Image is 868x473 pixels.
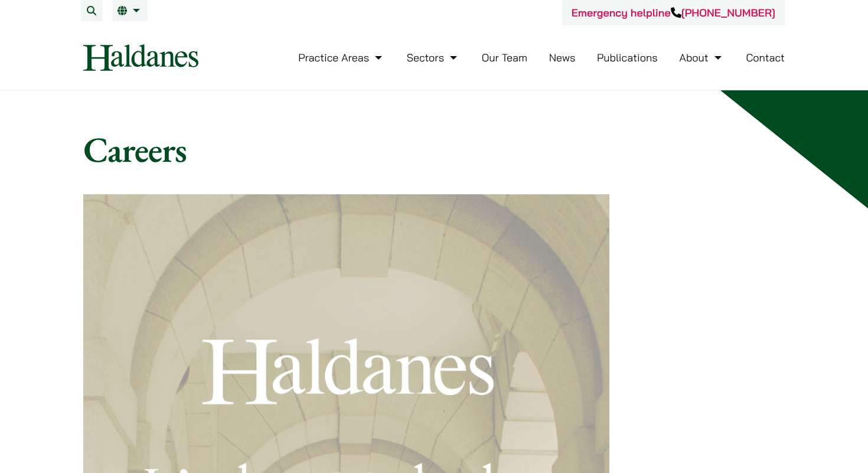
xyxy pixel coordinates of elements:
[482,51,527,64] a: Our Team
[118,6,143,15] a: EN
[572,6,775,19] a: Emergency helpline[PHONE_NUMBER]
[549,51,576,64] a: News
[83,44,198,71] img: Logo of Haldanes
[597,51,658,64] a: Publications
[298,51,385,64] a: Practice Areas
[746,51,785,64] a: Contact
[407,51,460,64] a: Sectors
[83,128,785,171] h1: Careers
[679,51,724,64] a: About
